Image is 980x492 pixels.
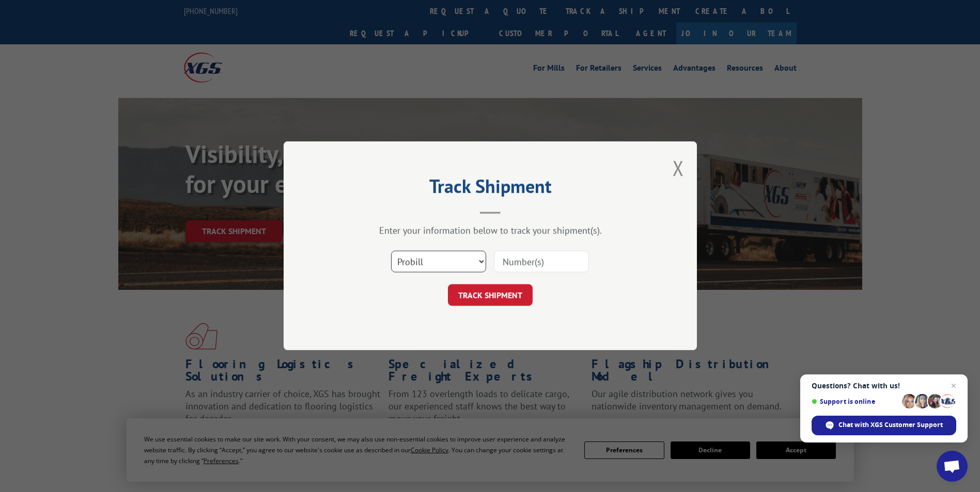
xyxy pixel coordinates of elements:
[494,251,589,273] input: Number(s)
[838,420,943,430] span: Chat with XGS Customer Support
[335,225,645,237] div: Enter your information below to track your shipment(s).
[335,179,645,199] h2: Track Shipment
[812,416,956,435] span: Chat with XGS Customer Support
[937,451,968,482] a: Open chat
[673,154,684,182] button: Close modal
[812,398,898,405] span: Support is online
[812,382,956,390] span: Questions? Chat with us!
[448,285,533,306] button: TRACK SHIPMENT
